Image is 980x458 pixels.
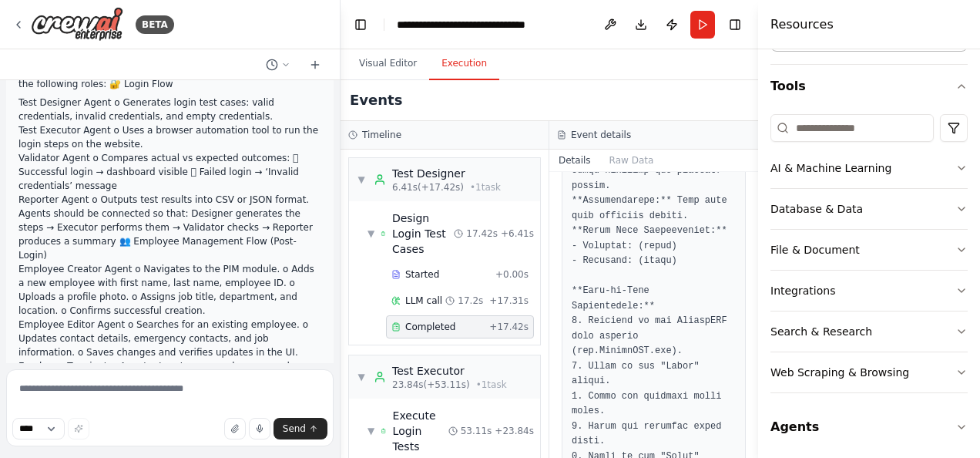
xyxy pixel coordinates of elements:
div: BETA [136,15,174,34]
div: Tools [770,108,968,406]
button: Details [549,150,600,171]
div: Integrations [770,283,835,298]
span: • 1 task [470,181,501,194]
span: Started [405,268,439,281]
button: Visual Editor [347,48,429,80]
span: + 6.41s [501,227,534,240]
div: Test Designer [392,166,501,181]
span: 17.2s [458,295,483,307]
button: AI & Machine Learning [770,148,968,188]
span: • 1 task [476,379,507,391]
button: Execution [429,48,499,80]
span: + 17.42s [489,321,529,333]
span: Send [283,423,306,435]
li: Employee Creator Agent o Navigates to the PIM module. o Adds a new employee with first name, last... [18,262,321,318]
span: LLM call [405,295,442,307]
li: Employee Terminator Agent o Locates an employee record. o Initiates termination workflow. o Confi... [18,359,321,401]
span: + 23.84s [495,425,534,437]
button: Raw Data [600,150,663,171]
span: ▼ [367,227,374,240]
img: Logo [31,7,123,42]
div: Test Executor [392,363,507,379]
button: Send [274,418,327,439]
button: Integrations [770,271,968,311]
nav: breadcrumb [397,17,570,32]
span: ▼ [357,371,366,383]
button: Web Scraping & Browsing [770,352,968,392]
div: File & Document [770,242,860,258]
button: Search & Research [770,312,968,352]
h4: Resources [770,15,834,34]
div: AI & Machine Learning [770,160,891,176]
button: Tools [770,65,968,108]
span: 23.84s (+53.11s) [392,379,470,391]
div: Web Scraping & Browsing [770,365,909,380]
span: ▼ [357,173,366,186]
button: Database & Data [770,189,968,229]
button: Agents [770,406,968,449]
button: Switch to previous chat [260,56,297,74]
div: Database & Data [770,201,863,217]
span: + 17.31s [489,295,529,307]
h3: Event details [571,129,631,141]
span: 17.42s [466,227,498,240]
div: Search & Research [770,324,872,339]
button: Improve this prompt [68,418,89,439]
li: Test Designer Agent o Generates login test cases: valid credentials, invalid credentials, and emp... [18,96,321,123]
button: File & Document [770,230,968,270]
li: Test Executor Agent o Uses a browser automation tool to run the login steps on the website. [18,123,321,151]
h2: Events [350,89,402,111]
span: 53.11s [461,425,492,437]
h3: Timeline [362,129,401,141]
span: Execute Login Tests [393,408,448,454]
li: Validator Agent o Compares actual vs expected outcomes:  Successful login → dashboard visible  ... [18,151,321,193]
button: Upload files [224,418,246,439]
span: 6.41s (+17.42s) [392,181,464,194]
span: ▼ [367,425,374,437]
button: Click to speak your automation idea [249,418,270,439]
span: Completed [405,321,455,333]
button: Hide left sidebar [350,14,371,35]
span: Design Login Test Cases [392,210,454,257]
span: + 0.00s [495,268,529,281]
li: Employee Editor Agent o Searches for an existing employee. o Updates contact details, emergency c... [18,318,321,359]
button: Hide right sidebar [724,14,746,35]
button: Start a new chat [303,56,327,74]
li: Reporter Agent o Outputs test results into CSV or JSON format. Agents should be connected so that... [18,193,321,262]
